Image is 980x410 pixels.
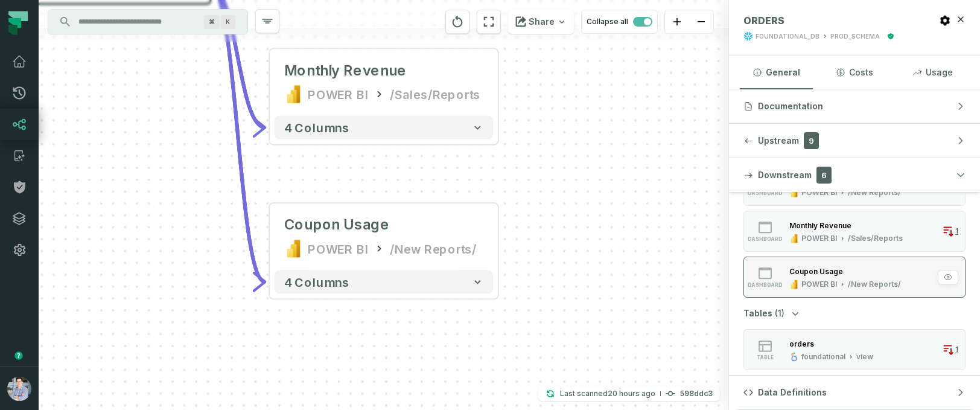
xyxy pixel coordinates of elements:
span: Downstream [758,169,812,181]
div: view [856,352,873,362]
button: Usage [896,56,969,89]
button: Upstream9 [729,124,980,158]
button: Costs [818,56,891,89]
div: POWER BI [801,188,837,197]
span: dashboard [748,282,783,288]
span: ORDERS [743,14,784,27]
button: dashboardPOWER BI/Sales/Reports1 [743,211,966,252]
button: Downstream6 [729,158,980,192]
div: FOUNDATIONAL_DB [756,32,819,41]
div: Monthly Revenue [789,221,851,230]
span: 9 [804,132,819,149]
div: Tooltip anchor [13,350,24,361]
button: Share [508,10,574,34]
div: PROD_SCHEMA [830,32,880,41]
span: Documentation [758,100,823,112]
span: table [757,354,774,360]
div: orders [789,339,814,348]
div: POWER BI [308,239,368,258]
div: Coupon Usage [284,216,390,234]
button: General [740,56,813,89]
div: Certified [885,33,894,40]
div: POWER BI [308,85,368,103]
div: Monthly Revenue [284,61,407,80]
relative-time: Sep 7, 2025, 9:19 PM EDT [608,389,655,398]
button: Data Definitions [729,376,980,409]
button: Last scanned[DATE] 9:19:53 PM598ddc3 [538,386,720,401]
span: Press ⌘ + K to focus the search bar [204,15,220,29]
span: 4 columns [284,275,349,289]
button: Collapse all [581,10,658,34]
span: dashboard [748,236,783,242]
button: dashboardPOWER BI/New Reports/1 [743,257,966,298]
div: Coupon Usage [789,267,843,276]
div: /New Reports/ [848,188,901,197]
span: 4 columns [284,120,349,135]
span: 6 [816,167,832,184]
div: POWER BI [801,234,837,243]
span: 1 [955,226,958,236]
button: Documentation [729,89,980,123]
span: Press ⌘ + K to focus the search bar [221,15,235,29]
div: /Sales/Reports [848,234,903,243]
span: dashboard [748,190,783,196]
span: Data Definitions [758,386,827,399]
button: Tables(1) [743,307,801,319]
p: Last scanned [560,388,655,400]
span: Upstream [758,135,799,147]
h4: 598ddc3 [680,390,713,397]
span: Tables [743,307,772,319]
div: foundational [801,352,845,362]
div: /Sales/Reports [390,85,480,103]
span: (1) [775,307,784,319]
div: POWER BI [801,280,837,289]
div: /New Reports/ [848,280,901,289]
button: zoom in [665,10,689,34]
div: /New Reports/ [390,239,477,258]
img: avatar of Alon Nafta [7,377,31,401]
span: 1 [955,345,958,354]
button: tablefoundationalview1 [743,329,966,370]
button: zoom out [689,10,713,34]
